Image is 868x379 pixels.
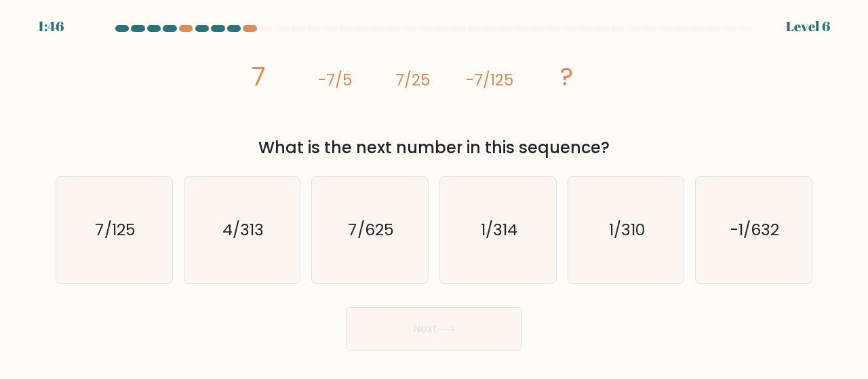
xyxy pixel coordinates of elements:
text: -1/632 [730,219,779,241]
div: Level 6 [786,16,830,37]
text: 1/314 [481,219,517,241]
tspan: -7/5 [318,69,352,91]
button: Next [346,307,522,351]
tspan: ? [560,58,573,94]
text: 7/125 [95,219,135,241]
text: 1/310 [609,219,645,241]
tspan: -7/125 [466,69,513,91]
div: 1:46 [38,16,64,37]
tspan: 7/25 [395,69,430,91]
text: 7/625 [349,219,394,241]
text: 4/313 [222,219,264,241]
div: What is the next number in this sequence? [64,136,804,160]
tspan: 7 [252,58,265,94]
